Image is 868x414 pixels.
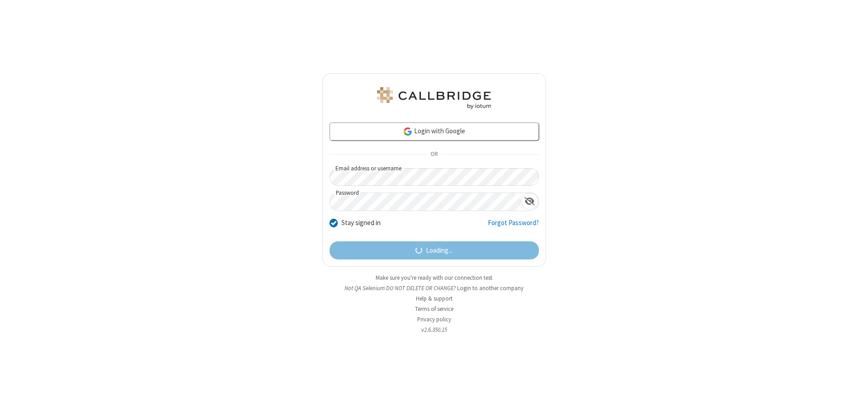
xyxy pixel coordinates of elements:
span: OR [427,148,441,161]
span: Loading... [426,245,453,256]
input: Email address or username [330,168,539,186]
a: Help & support [416,295,453,302]
img: google-icon.png [403,127,413,136]
button: Loading... [330,241,539,259]
a: Terms of service [415,305,453,313]
a: Make sure you're ready with our connection test [376,274,492,282]
label: Stay signed in [341,218,381,228]
img: QA Selenium DO NOT DELETE OR CHANGE [375,87,493,109]
li: v2.6.350.15 [322,325,546,334]
li: Not QA Selenium DO NOT DELETE OR CHANGE? [322,284,546,292]
a: Forgot Password? [488,218,539,235]
button: Login to another company [457,284,524,292]
a: Login with Google [330,122,539,141]
div: Show password [521,193,538,210]
a: Privacy policy [417,315,451,323]
input: Password [330,193,521,211]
